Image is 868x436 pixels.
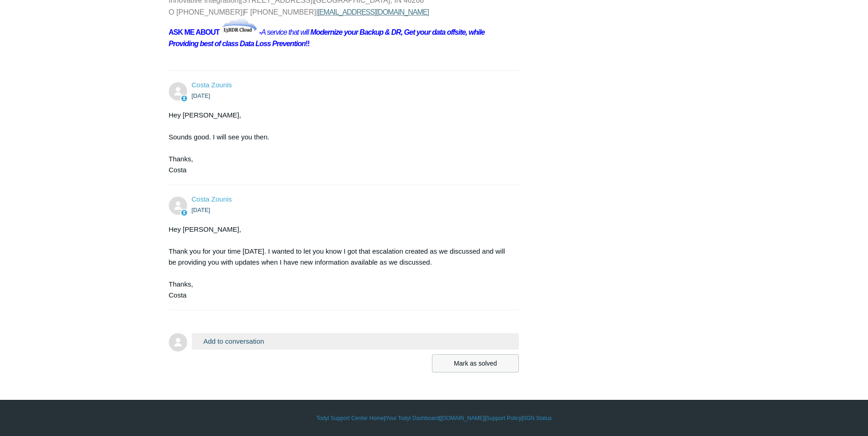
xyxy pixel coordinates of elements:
span: !! [169,28,485,48]
time: 08/25/2025, 13:17 [192,92,210,99]
a: Your Todyl Dashboard [385,414,439,422]
span: ASK ME ABOUT [169,28,220,36]
span: | [242,8,243,16]
a: SGN Status [523,414,552,422]
span: | [316,8,318,16]
button: Mark as solved [432,354,519,372]
a: Support Policy [486,414,521,422]
a: [EMAIL_ADDRESS][DOMAIN_NAME] [318,8,429,16]
a: Costa Zounis [192,81,232,89]
div: Hey [PERSON_NAME], Sounds good. I will see you then. Thanks, Costa [169,110,510,175]
div: | | | | [169,414,700,422]
time: 08/26/2025, 11:42 [192,207,210,213]
a: [DOMAIN_NAME] [441,414,485,422]
button: Add to conversation [192,333,519,349]
span: A service that will [261,28,309,36]
i: Modernize your Backup & DR, Get your data offsite, while Providing best of class Data Loss Preven... [169,28,485,48]
div: Hey [PERSON_NAME], Thank you for your time [DATE]. I wanted to let you know I got that escalation... [169,224,510,301]
a: Costa Zounis [192,195,232,203]
a: Todyl Support Center Home [316,414,384,422]
span: - [259,28,261,36]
